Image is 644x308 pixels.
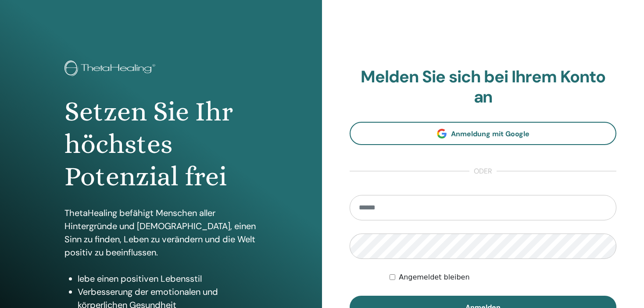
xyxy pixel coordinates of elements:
[64,96,257,193] h1: Setzen Sie Ihr höchstes Potenzial frei
[350,122,616,145] a: Anmeldung mit Google
[78,272,257,285] li: lebe einen positiven Lebensstil
[451,129,530,138] span: Anmeldung mit Google
[350,67,616,107] h2: Melden Sie sich bei Ihrem Konto an
[469,166,497,177] span: oder
[64,206,257,259] p: ThetaHealing befähigt Menschen aller Hintergründe und [DEMOGRAPHIC_DATA], einen Sinn zu finden, L...
[399,272,469,283] label: Angemeldet bleiben
[390,272,616,283] div: Keep me authenticated indefinitely or until I manually logout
